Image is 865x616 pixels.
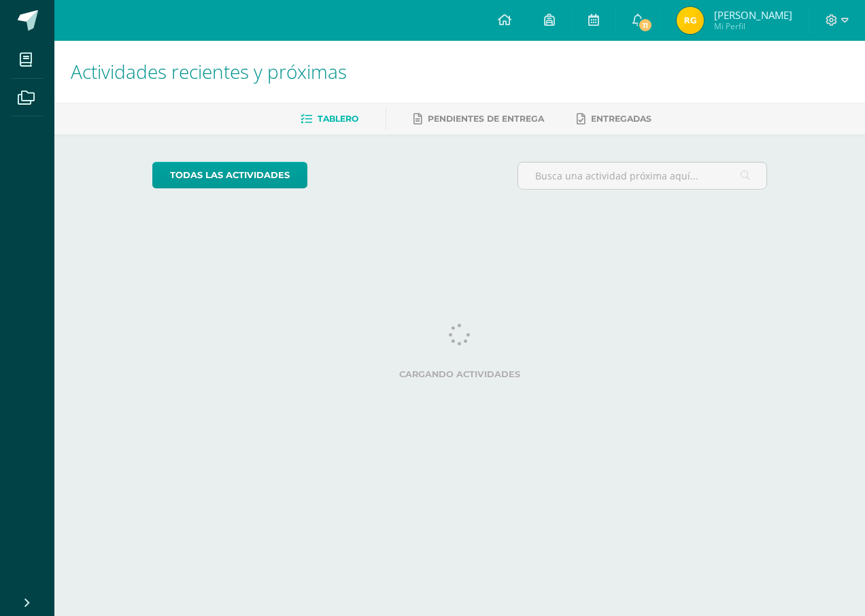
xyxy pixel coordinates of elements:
a: Tablero [301,108,358,130]
span: Actividades recientes y próximas [71,58,347,84]
span: [PERSON_NAME] [714,8,792,22]
span: Pendientes de entrega [428,114,544,124]
label: Cargando actividades [152,369,768,379]
a: Pendientes de entrega [413,108,544,130]
span: Tablero [318,114,358,124]
a: todas las Actividades [152,162,307,188]
a: Entregadas [577,108,651,130]
span: 11 [638,18,653,33]
span: Mi Perfil [714,20,792,32]
img: 4bdc64d4382e1202ccde2b187697ea59.png [677,7,704,34]
span: Entregadas [591,114,651,124]
input: Busca una actividad próxima aquí... [518,162,767,189]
